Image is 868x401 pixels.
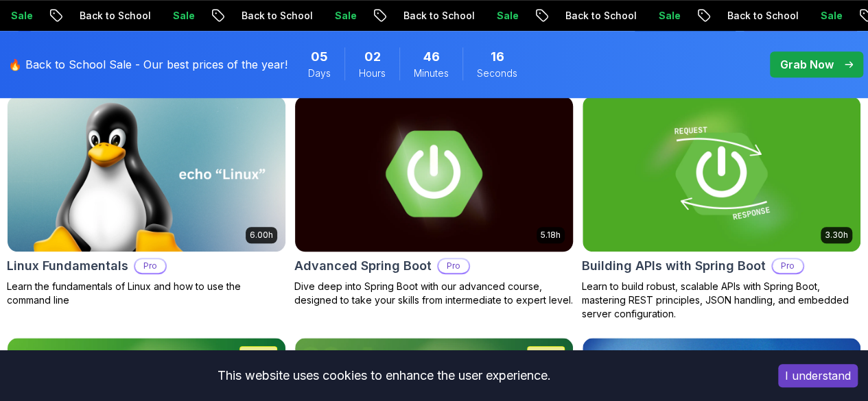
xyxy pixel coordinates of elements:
span: Hours [359,66,386,80]
span: 46 Minutes [423,47,440,66]
p: Sale [810,9,854,23]
a: Advanced Spring Boot card5.18hAdvanced Spring BootProDive deep into Spring Boot with our advanced... [294,95,574,307]
p: NEW [535,350,557,363]
span: Seconds [477,66,517,80]
p: Learn the fundamentals of Linux and how to use the command line [7,280,286,307]
p: 5.18h [541,230,561,241]
p: Back to School [231,9,324,23]
p: Sale [648,9,692,23]
p: Pro [135,259,165,273]
span: 16 Seconds [491,47,504,66]
p: 6.00h [250,230,273,241]
div: This website uses cookies to enhance the user experience. [10,361,758,391]
p: Pro [773,259,803,273]
h2: Linux Fundamentals [7,256,128,276]
p: Back to School [392,9,486,23]
p: Sale [486,9,530,23]
span: Days [308,66,331,80]
span: 5 Days [311,47,328,66]
p: Sale [162,9,206,23]
span: 2 Hours [364,47,381,66]
p: Grab Now [780,56,834,73]
span: Minutes [414,66,449,80]
p: Sale [324,9,368,23]
p: Back to School [716,9,810,23]
img: Linux Fundamentals card [8,96,285,252]
p: Back to School [554,9,648,23]
p: Back to School [69,9,162,23]
p: 3.30h [825,230,848,241]
h2: Building APIs with Spring Boot [582,256,766,276]
img: Advanced Spring Boot card [288,92,580,255]
a: Linux Fundamentals card6.00hLinux FundamentalsProLearn the fundamentals of Linux and how to use t... [7,95,286,307]
button: Accept cookies [778,364,858,387]
p: NEW [247,350,270,363]
a: Building APIs with Spring Boot card3.30hBuilding APIs with Spring BootProLearn to build robust, s... [582,95,861,321]
p: Dive deep into Spring Boot with our advanced course, designed to take your skills from intermedia... [294,280,574,307]
p: 🔥 Back to School Sale - Our best prices of the year! [8,56,288,73]
img: Building APIs with Spring Boot card [583,96,860,252]
h2: Advanced Spring Boot [294,256,432,276]
p: Learn to build robust, scalable APIs with Spring Boot, mastering REST principles, JSON handling, ... [582,280,861,321]
p: Pro [438,259,469,273]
